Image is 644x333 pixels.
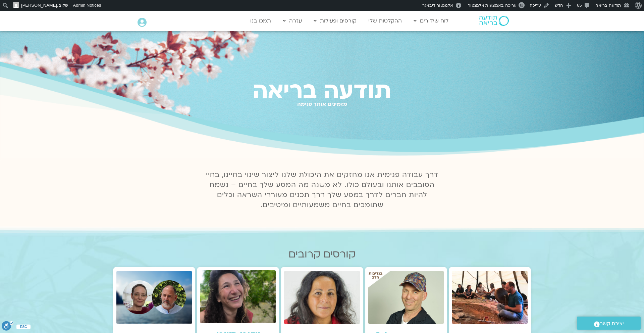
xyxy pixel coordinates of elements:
img: תודעה בריאה [479,16,509,26]
span: [PERSON_NAME] [21,3,57,8]
span: יצירת קשר [600,319,624,328]
a: יצירת קשר [577,317,641,330]
a: עזרה [279,14,305,27]
a: תמכו בנו [247,14,274,27]
a: לוח שידורים [410,14,452,27]
a: ההקלטות שלי [365,14,405,27]
a: קורסים ופעילות [310,14,360,27]
span: עריכה באמצעות אלמנטור [468,3,517,8]
p: דרך עבודה פנימית אנו מחזקים את היכולת שלנו ליצור שינוי בחיינו, בחיי הסובבים אותנו ובעולם כולו. לא... [202,170,442,210]
h2: קורסים קרובים [113,248,531,260]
